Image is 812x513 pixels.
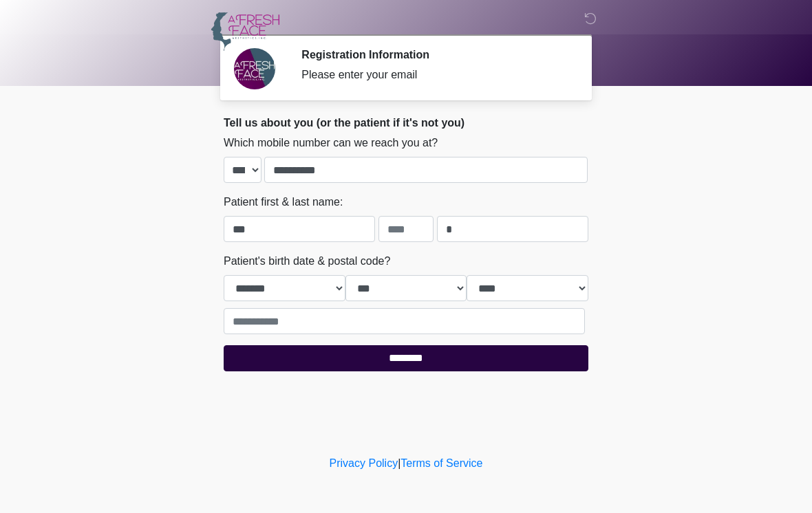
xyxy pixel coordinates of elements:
[224,194,343,210] label: Patient first & last name:
[210,10,280,52] img: A Fresh Face Aesthetics Inc Logo
[224,135,438,151] label: Which mobile number can we reach you at?
[330,457,398,469] a: Privacy Policy
[398,457,400,469] a: |
[224,116,588,129] h2: Tell us about you (or the patient if it's not you)
[234,48,275,89] img: Agent Avatar
[301,67,568,83] div: Please enter your email
[400,457,482,469] a: Terms of Service
[224,253,390,270] label: Patient's birth date & postal code?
